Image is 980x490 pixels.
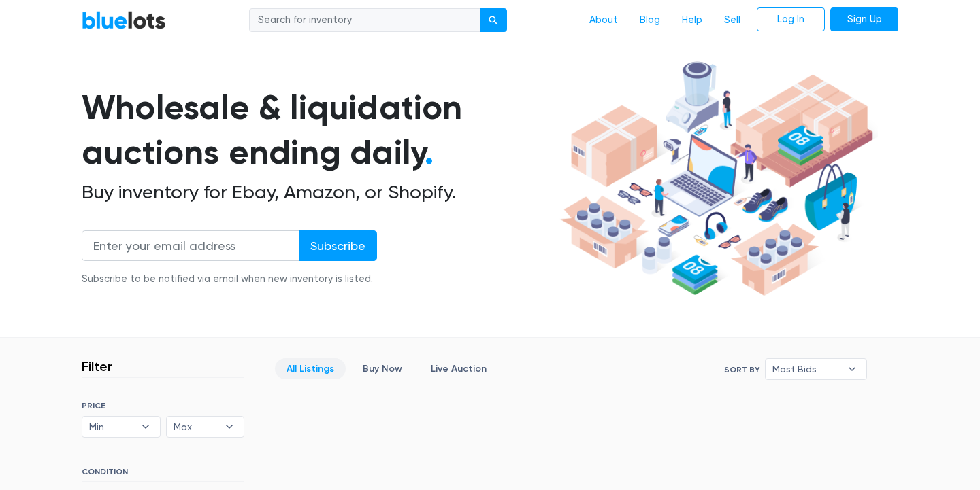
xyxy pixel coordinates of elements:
b: ▾ [215,417,244,437]
input: Search for inventory [249,8,480,33]
span: Max [174,417,218,437]
a: Live Auction [419,358,498,379]
img: hero-ee84e7d0318cb26816c560f6b4441b76977f77a177738b4e94f68c95b2b83dbb.png [555,55,878,302]
h1: Wholesale & liquidation auctions ending daily [82,85,555,175]
h6: PRICE [82,401,244,410]
a: Sell [713,7,751,33]
span: Most Bids [772,359,840,379]
h3: Filter [82,358,112,374]
b: ▾ [838,359,866,379]
div: Subscribe to be notified via email when new inventory is listed. [82,272,377,287]
label: Sort By [724,364,759,376]
a: Log In [757,7,825,32]
a: Buy Now [351,358,414,379]
a: Blog [629,7,671,33]
span: . [425,132,434,173]
input: Subscribe [299,230,377,261]
a: BlueLots [82,10,166,30]
a: All Listings [275,358,346,379]
b: ▾ [131,417,160,437]
h2: Buy inventory for Ebay, Amazon, or Shopify. [82,181,555,204]
a: About [578,7,629,33]
input: Enter your email address [82,230,299,261]
a: Help [671,7,713,33]
span: Min [89,417,134,437]
a: Sign Up [830,7,898,32]
h6: CONDITION [82,467,244,482]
